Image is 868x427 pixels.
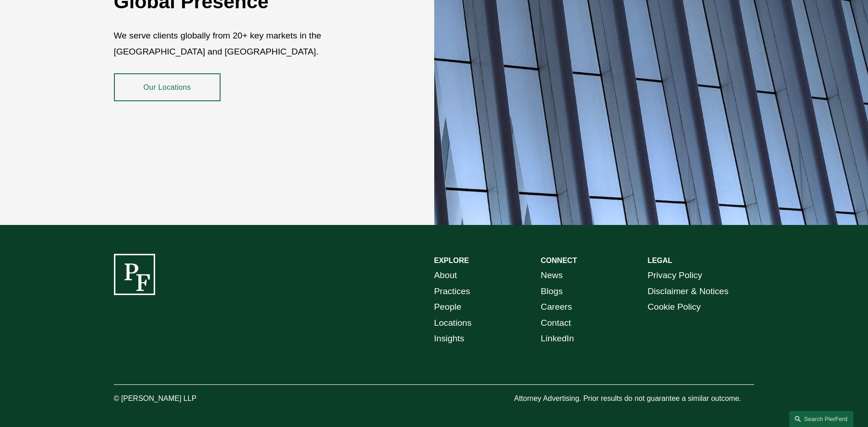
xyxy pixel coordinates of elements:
strong: CONNECT [541,257,577,264]
p: © [PERSON_NAME] LLP [114,392,248,405]
a: Privacy Policy [647,268,702,284]
strong: EXPLORE [434,257,469,264]
a: Disclaimer & Notices [647,284,728,300]
a: News [541,268,563,284]
p: We serve clients globally from 20+ key markets in the [GEOGRAPHIC_DATA] and [GEOGRAPHIC_DATA]. [114,28,381,60]
a: Locations [434,315,472,331]
strong: LEGAL [647,257,672,264]
a: Insights [434,331,464,347]
a: Blogs [541,284,563,300]
a: People [434,299,462,315]
a: About [434,268,457,284]
a: Our Locations [114,73,221,101]
a: Contact [541,315,571,331]
a: Cookie Policy [647,299,701,315]
a: Search this site [789,411,853,427]
a: LinkedIn [541,331,574,347]
a: Practices [434,284,470,300]
p: Attorney Advertising. Prior results do not guarantee a similar outcome. [514,392,754,405]
a: Careers [541,299,572,315]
